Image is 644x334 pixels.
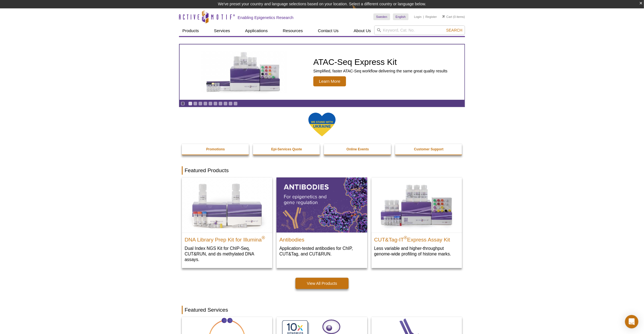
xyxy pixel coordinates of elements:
a: About Us [350,25,375,36]
a: Go to slide 5 [208,101,213,106]
button: Search [445,28,464,33]
a: Epi-Services Quote [253,144,321,155]
a: Applications [242,25,271,36]
sup: ® [404,235,407,240]
h2: Enabling Epigenetics Research [238,15,294,20]
a: Customer Support [395,144,463,155]
a: Register [425,15,437,19]
h2: Featured Services [182,306,462,314]
img: DNA Library Prep Kit for Illumina [182,177,272,232]
a: Login [414,15,422,19]
article: ATAC-Seq Express Kit [180,44,464,100]
a: All Antibodies Antibodies Application-tested antibodies for ChIP, CUT&Tag, and CUT&RUN. [276,177,367,262]
a: Go to slide 9 [228,101,233,106]
img: All Antibodies [276,177,367,232]
span: Search [446,28,462,32]
h2: Featured Products [182,166,462,175]
strong: Online Events [347,147,369,151]
strong: Epi-Services Quote [271,147,302,151]
a: Go to slide 8 [223,101,228,106]
img: CUT&Tag-IT® Express Assay Kit [371,177,462,232]
a: English [393,13,409,20]
h2: CUT&Tag-IT Express Assay Kit [374,234,459,243]
strong: Promotions [206,147,225,151]
p: Application-tested antibodies for ChIP, CUT&Tag, and CUT&RUN. [279,245,364,257]
a: Services [211,25,233,36]
h2: Antibodies [279,234,364,243]
strong: Customer Support [414,147,443,151]
a: Products [179,25,202,36]
a: Toggle autoplay [181,101,185,106]
img: Your Cart [442,15,445,18]
li: | [423,13,424,20]
a: Online Events [324,144,392,155]
p: Less variable and higher-throughput genome-wide profiling of histone marks​. [374,245,459,257]
img: Change Here [352,4,367,17]
a: View All Products [295,278,349,289]
img: We Stand With Ukraine [308,112,336,137]
a: Go to slide 7 [218,101,223,106]
a: Cart [442,15,452,19]
li: (0 items) [442,13,465,20]
div: Open Intercom Messenger [625,315,638,328]
a: Go to slide 10 [233,101,238,106]
input: Keyword, Cat. No. [374,25,465,35]
a: ATAC-Seq Express Kit ATAC-Seq Express Kit Simplified, faster ATAC-Seq workflow delivering the sam... [180,44,464,100]
img: ATAC-Seq Express Kit [198,51,290,93]
a: CUT&Tag-IT® Express Assay Kit CUT&Tag-IT®Express Assay Kit Less variable and higher-throughput ge... [371,177,462,262]
a: Resources [280,25,306,36]
a: Promotions [182,144,249,155]
a: Go to slide 2 [193,101,197,106]
a: Go to slide 6 [213,101,218,106]
sup: ® [262,235,265,240]
a: Go to slide 4 [203,101,207,106]
a: Go to slide 1 [188,101,192,106]
h2: ATAC-Seq Express Kit [313,58,447,66]
a: DNA Library Prep Kit for Illumina DNA Library Prep Kit for Illumina® Dual Index NGS Kit for ChIP-... [182,177,272,268]
a: Sweden [373,13,390,20]
a: Go to slide 3 [198,101,202,106]
h2: DNA Library Prep Kit for Illumina [185,234,269,243]
span: Learn More [313,76,346,86]
p: Simplified, faster ATAC-Seq workflow delivering the same great quality results [313,68,447,74]
a: Contact Us [314,25,342,36]
p: Dual Index NGS Kit for ChIP-Seq, CUT&RUN, and ds methylated DNA assays. [185,245,269,262]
